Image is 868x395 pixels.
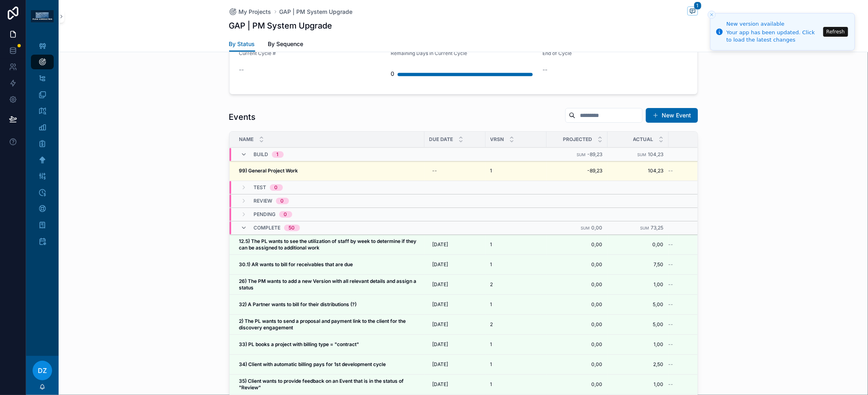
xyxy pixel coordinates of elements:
[31,10,54,22] img: App logo
[612,321,664,328] a: 5,00
[669,341,732,348] a: --
[551,241,603,248] a: 0,00
[577,153,586,157] small: Sum
[490,341,542,348] a: 1
[490,321,493,328] span: 2
[669,261,673,268] span: --
[612,168,664,174] a: 104,23
[239,378,420,391] a: 35) Client wants to provide feedback on an Event that is in the status of "Review"
[669,261,732,268] a: --
[239,341,359,347] strong: 33) PL books a project with billing type = "contract"
[551,321,603,328] span: 0,00
[551,168,603,174] span: -89,23
[490,261,542,268] a: 1
[254,211,276,218] span: Pending
[429,238,481,251] a: [DATE]
[490,241,492,248] span: 1
[490,361,492,368] span: 1
[638,153,647,157] small: Sum
[612,241,664,248] a: 0,00
[26,33,59,259] div: scrollable content
[239,378,405,391] strong: 35) Client wants to provide feedback on an Event that is in the status of "Review"
[433,281,448,288] span: [DATE]
[648,152,664,158] span: 104,23
[612,301,664,308] a: 5,00
[239,361,386,367] strong: 34) Client with automatic billing pays for 1st development cycle
[490,301,542,308] a: 1
[433,301,448,308] span: [DATE]
[490,168,542,174] a: 1
[490,381,542,388] a: 1
[429,358,481,371] a: [DATE]
[391,50,467,56] span: Remaining Days in Current Cycle
[551,301,603,308] a: 0,00
[612,361,664,368] a: 2,50
[239,238,418,251] strong: 12.5) The PL wants to see the utilization of staff by week to determine if they can be assigned t...
[612,341,664,348] span: 1,00
[823,27,848,37] button: Refresh
[726,20,821,28] div: New version available
[708,11,716,19] button: Close toast
[490,361,542,368] a: 1
[229,8,271,16] a: My Projects
[551,361,603,368] span: 0,00
[429,298,481,311] a: [DATE]
[588,152,603,158] span: -89,23
[268,40,304,48] span: By Sequence
[239,238,420,251] a: 12.5) The PL wants to see the utilization of staff by week to determine if they can be assigned t...
[669,361,673,368] span: --
[239,318,407,331] strong: 2) The PL wants to send a proposal and payment link to the client for the discovery engagement
[490,241,542,248] a: 1
[633,136,654,143] span: Actual
[239,278,418,291] strong: 26) The PM wants to add a new Version with all relevant details and assign a status
[669,301,732,308] a: --
[277,152,279,158] div: 1
[229,40,255,48] span: By Status
[726,29,821,44] div: Your app has been updated. Click to load the latest changes
[239,50,276,56] span: Current Cycle #
[433,381,448,388] span: [DATE]
[669,341,673,348] span: --
[239,168,298,174] strong: 99) General Project Work
[490,281,493,288] span: 2
[542,50,572,56] span: End of Cycle
[551,281,603,288] a: 0,00
[280,8,353,16] a: GAP | PM System Upgrade
[254,152,269,158] span: Build
[289,225,295,231] div: 50
[490,261,492,268] span: 1
[229,20,332,31] h1: GAP | PM System Upgrade
[429,278,481,291] a: [DATE]
[612,281,664,288] span: 1,00
[542,66,547,74] span: --
[490,381,492,388] span: 1
[669,361,732,368] a: --
[433,168,437,174] div: --
[551,341,603,348] a: 0,00
[254,225,281,231] span: Complete
[284,211,287,218] div: 0
[268,37,304,53] a: By Sequence
[592,225,603,231] span: 0,00
[612,261,664,268] a: 7,50
[490,301,492,308] span: 1
[239,361,420,368] a: 34) Client with automatic billing pays for 1st development cycle
[239,66,244,74] span: --
[429,378,481,391] a: [DATE]
[254,198,273,204] span: Review
[229,37,255,52] a: By Status
[646,108,698,123] a: New Event
[239,301,420,308] a: 32) A Partner wants to bill for their distributions (?)
[612,381,664,388] a: 1,00
[391,66,394,82] div: 0
[551,261,603,268] a: 0,00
